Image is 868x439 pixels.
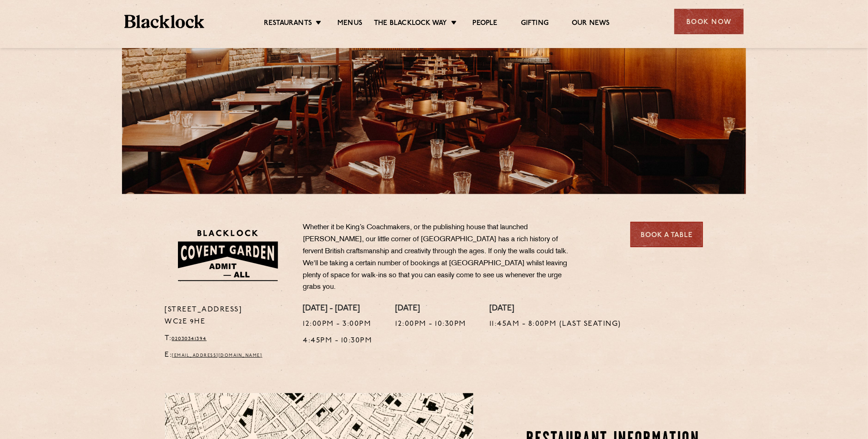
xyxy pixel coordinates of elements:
[165,222,289,289] img: BLA_1470_CoventGarden_Website_Solid.svg
[473,19,498,29] a: People
[337,19,362,29] a: Menus
[172,336,207,341] a: 02030341394
[172,354,263,358] a: [EMAIL_ADDRESS][DOMAIN_NAME]
[572,19,610,29] a: Our News
[374,19,447,29] a: The Blacklock Way
[165,333,289,345] p: T:
[303,222,575,293] p: Whether it be King’s Coachmakers, or the publishing house that launched [PERSON_NAME], our little...
[303,335,372,347] p: 4:45pm - 10:30pm
[630,222,703,247] a: Book a Table
[489,304,622,314] h4: [DATE]
[124,15,204,28] img: BL_Textured_Logo-footer-cropped.svg
[395,318,466,330] p: 12:00pm - 10:30pm
[303,304,372,314] h4: [DATE] - [DATE]
[165,349,289,361] p: E:
[674,9,744,34] div: Book Now
[303,318,372,330] p: 12:00pm - 3:00pm
[489,318,622,330] p: 11:45am - 8:00pm (Last Seating)
[165,304,289,328] p: [STREET_ADDRESS] WC2E 9HE
[521,19,549,29] a: Gifting
[395,304,466,314] h4: [DATE]
[264,19,312,29] a: Restaurants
